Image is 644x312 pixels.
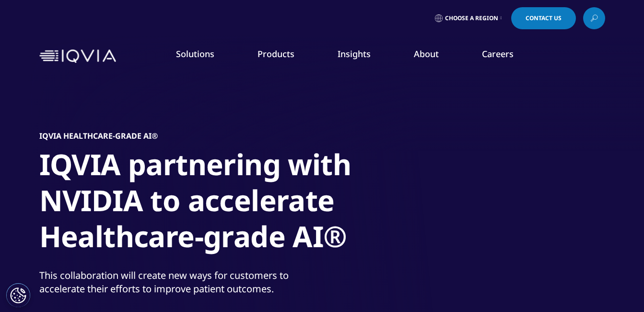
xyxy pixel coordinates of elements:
h5: IQVIA Healthcare-grade AI® [39,131,158,141]
span: Contact Us [526,15,562,21]
a: Insights [338,48,371,60]
a: Solutions [176,48,214,60]
nav: Primary [120,34,605,79]
a: Contact Us [511,7,576,29]
a: Careers [482,48,514,60]
span: Choose a Region [445,14,498,22]
img: IQVIA Healthcare Information Technology and Pharma Clinical Research Company [39,49,116,63]
div: This collaboration will create new ways for customers to accelerate their efforts to improve pati... [39,269,320,296]
button: Cookie Settings [6,283,30,307]
a: About [414,48,439,60]
a: Products [258,48,294,60]
h1: IQVIA partnering with NVIDIA to accelerate Healthcare-grade AI® [39,146,399,260]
